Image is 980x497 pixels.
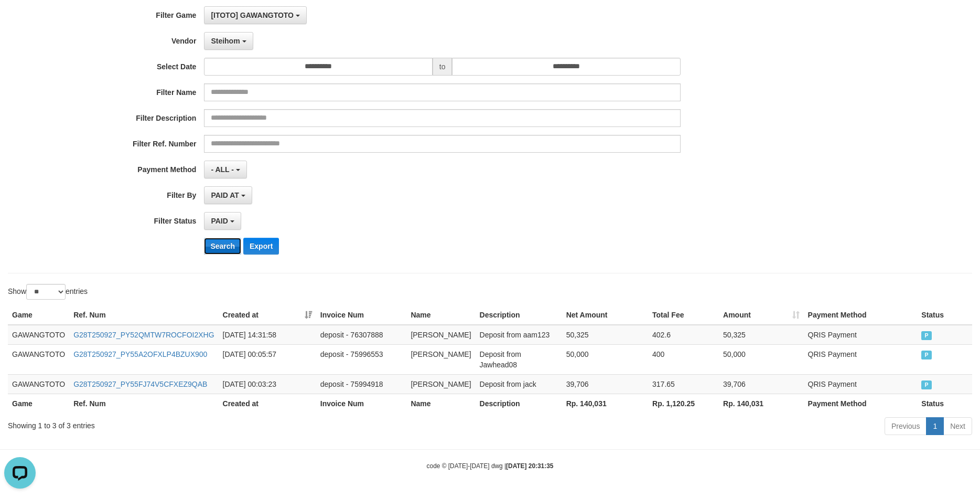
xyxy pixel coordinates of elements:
[406,344,475,374] td: [PERSON_NAME]
[316,344,407,374] td: deposit - 75996553
[8,394,69,413] th: Game
[316,374,407,394] td: deposit - 75994918
[69,394,218,413] th: Ref. Num
[69,305,218,325] th: Ref. Num
[804,394,918,413] th: Payment Method
[476,394,562,413] th: Description
[476,374,562,394] td: Deposit from jack
[204,161,246,178] button: - ALL -
[804,325,918,345] td: QRIS Payment
[8,325,69,345] td: GAWANGTOTO
[204,238,241,255] button: Search
[219,305,316,325] th: Created at: activate to sort column ascending
[562,374,648,394] td: 39,706
[648,305,719,325] th: Total Fee
[476,305,562,325] th: Description
[719,374,804,394] td: 39,706
[219,325,316,345] td: [DATE] 14:31:58
[73,380,207,388] a: G28T250927_PY55FJ74V5CFXEZ9QAB
[562,344,648,374] td: 50,000
[219,394,316,413] th: Created at
[719,305,804,325] th: Amount: activate to sort column ascending
[211,165,234,174] span: - ALL -
[719,394,804,413] th: Rp. 140,031
[406,305,475,325] th: Name
[204,32,253,50] button: Steihom
[204,212,241,230] button: PAID
[648,394,719,413] th: Rp. 1,120.25
[211,191,239,199] span: PAID AT
[211,11,294,19] span: [ITOTO] GAWANGTOTO
[73,331,214,339] a: G28T250927_PY52QMTW7ROCFOI2XHG
[8,416,401,431] div: Showing 1 to 3 of 3 entries
[26,284,66,300] select: Showentries
[316,305,407,325] th: Invoice Num
[648,325,719,345] td: 402.6
[406,374,475,394] td: [PERSON_NAME]
[943,417,972,435] a: Next
[562,305,648,325] th: Net Amount
[804,305,918,325] th: Payment Method
[8,305,69,325] th: Game
[316,394,407,413] th: Invoice Num
[921,331,932,340] span: PAID
[219,374,316,394] td: [DATE] 00:03:23
[211,217,228,225] span: PAID
[211,37,240,45] span: Steihom
[917,394,972,413] th: Status
[921,351,932,359] span: PAID
[243,238,279,255] button: Export
[885,417,927,435] a: Previous
[926,417,944,435] a: 1
[648,374,719,394] td: 317.65
[316,325,407,345] td: deposit - 76307888
[804,374,918,394] td: QRIS Payment
[917,305,972,325] th: Status
[433,58,453,76] span: to
[562,325,648,345] td: 50,325
[562,394,648,413] th: Rp. 140,031
[804,344,918,374] td: QRIS Payment
[73,350,207,358] a: G28T250927_PY55A2OFXLP4BZUX900
[406,394,475,413] th: Name
[8,284,88,300] label: Show entries
[204,186,252,204] button: PAID AT
[204,6,307,24] button: [ITOTO] GAWANGTOTO
[4,4,36,36] button: Open LiveChat chat widget
[476,325,562,345] td: Deposit from aam123
[476,344,562,374] td: Deposit from Jawhead08
[406,325,475,345] td: [PERSON_NAME]
[921,380,932,389] span: PAID
[219,344,316,374] td: [DATE] 00:05:57
[719,344,804,374] td: 50,000
[427,462,554,470] small: code © [DATE]-[DATE] dwg |
[719,325,804,345] td: 50,325
[648,344,719,374] td: 400
[8,344,69,374] td: GAWANGTOTO
[8,374,69,394] td: GAWANGTOTO
[506,462,553,470] strong: [DATE] 20:31:35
